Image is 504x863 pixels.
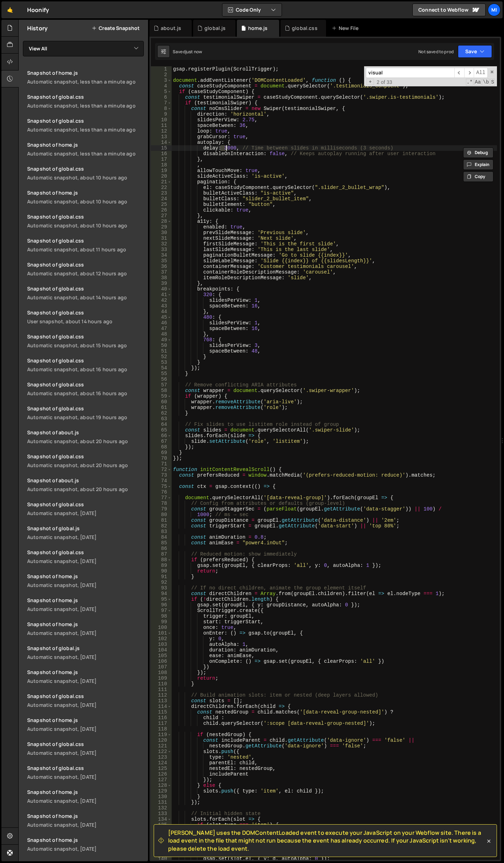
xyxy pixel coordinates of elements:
[151,546,172,551] div: 86
[151,337,172,343] div: 49
[151,89,172,94] div: 5
[151,128,172,134] div: 12
[27,198,144,205] div: Automatic snapshot, about 10 hours ago
[151,602,172,608] div: 96
[151,151,172,157] div: 16
[151,856,172,862] div: 140
[151,591,172,596] div: 94
[151,354,172,360] div: 52
[23,521,148,545] a: Snapshot of global.js Automatic snapshot, [DATE]
[27,837,144,843] div: Snapshot of home.js
[151,450,172,455] div: 69
[151,207,172,213] div: 26
[151,839,172,845] div: 137
[27,429,144,436] div: Snapshot of about.js
[151,737,172,743] div: 120
[27,117,144,124] div: Snapshot of global.css
[151,314,172,320] div: 45
[27,693,144,699] div: Snapshot of global.css
[23,185,148,209] a: Snapshot of home.js Automatic snapshot, about 10 hours ago
[27,342,144,349] div: Automatic snapshot, about 15 hours ago
[23,760,148,784] a: Snapshot of global.css Automatic snapshot, [DATE]
[151,269,172,275] div: 37
[151,111,172,117] div: 9
[23,617,148,641] a: Snapshot of home.js Automatic snapshot, [DATE]
[27,141,144,148] div: Snapshot of home.js
[151,754,172,760] div: 123
[151,365,172,371] div: 54
[151,461,172,467] div: 71
[151,557,172,563] div: 88
[151,298,172,303] div: 42
[23,808,148,832] a: Snapshot of home.js Automatic snapshot, [DATE]
[151,309,172,314] div: 44
[151,455,172,461] div: 70
[27,6,49,14] div: Hoonify
[151,619,172,625] div: 99
[23,449,148,473] a: Snapshot of global.css Automatic snapshot, about 20 hours ago
[161,25,181,32] div: about.js
[27,69,144,76] div: Snapshot of home.js
[151,230,172,235] div: 30
[23,641,148,665] a: Snapshot of global.js Automatic snapshot, [DATE]
[151,788,172,794] div: 129
[151,388,172,393] div: 58
[23,257,148,281] a: Snapshot of global.css Automatic snapshot, about 12 hours ago
[151,106,172,111] div: 8
[151,501,172,506] div: 78
[151,123,172,128] div: 11
[204,25,226,32] div: global.js
[151,636,172,642] div: 102
[23,305,148,329] a: Snapshot of global.css User snapshot, about 14 hours ago
[27,165,144,172] div: Snapshot of global.css
[23,497,148,521] a: Snapshot of global.css Automatic snapshot, [DATE]
[27,486,144,492] div: Automatic snapshot, about 20 hours ago
[151,518,172,523] div: 81
[151,698,172,704] div: 113
[151,281,172,286] div: 39
[151,377,172,382] div: 56
[482,79,490,86] span: Whole Word Search
[23,209,148,233] a: Snapshot of global.css Automatic snapshot, about 10 hours ago
[151,529,172,534] div: 83
[27,717,144,723] div: Snapshot of home.js
[27,102,144,109] div: Automatic snapshot, less than a minute ago
[27,126,144,133] div: Automatic snapshot, less than a minute ago
[27,845,144,852] div: Automatic snapshot, [DATE]
[27,390,144,397] div: Automatic snapshot, about 16 hours ago
[151,563,172,568] div: 89
[151,427,172,433] div: 65
[151,534,172,540] div: 84
[151,551,172,557] div: 87
[151,664,172,670] div: 107
[27,501,144,508] div: Snapshot of global.css
[151,642,172,647] div: 103
[27,621,144,628] div: Snapshot of home.js
[151,850,172,856] div: 139
[151,540,172,546] div: 85
[151,495,172,501] div: 77
[151,613,172,619] div: 98
[151,568,172,574] div: 90
[454,68,464,78] span: ​
[151,78,172,83] div: 3
[151,692,172,698] div: 112
[27,669,144,675] div: Snapshot of home.js
[151,439,172,444] div: 67
[23,593,148,617] a: Snapshot of home.js Automatic snapshot, [DATE]
[151,675,172,681] div: 109
[151,783,172,788] div: 128
[151,196,172,202] div: 24
[151,523,172,529] div: 82
[27,525,144,532] div: Snapshot of global.js
[151,100,172,106] div: 7
[248,25,268,32] div: home.js
[27,309,144,316] div: Snapshot of global.css
[151,94,172,100] div: 6
[151,760,172,766] div: 124
[151,726,172,732] div: 118
[151,162,172,168] div: 18
[27,558,144,564] div: Automatic snapshot, [DATE]
[151,805,172,811] div: 132
[151,709,172,715] div: 115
